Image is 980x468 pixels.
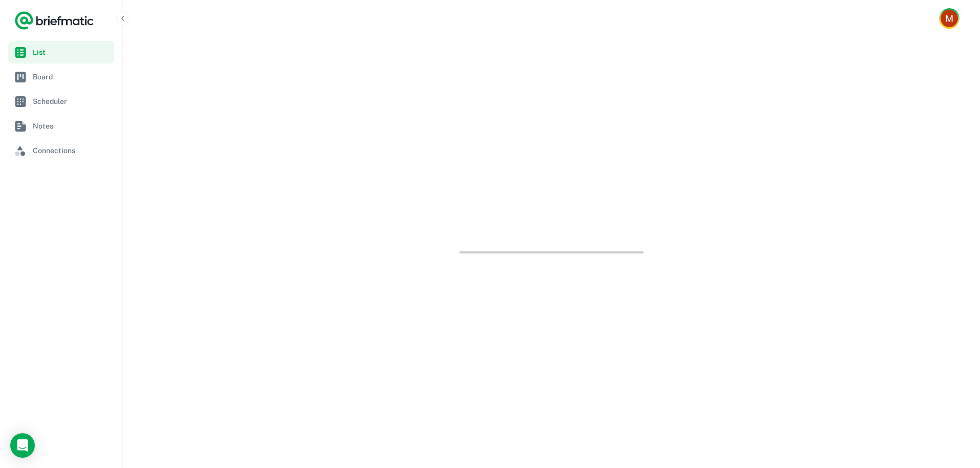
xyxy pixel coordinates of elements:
span: Connections [33,145,110,156]
button: Account button [939,8,960,29]
a: Scheduler [8,90,114,113]
img: Myranda James [941,10,958,27]
span: Notes [33,120,110,132]
a: Board [8,66,114,88]
span: Scheduler [33,96,110,107]
span: Board [33,71,110,82]
a: Logo [14,10,94,31]
a: Connections [8,139,114,162]
div: Load Chat [10,433,35,458]
span: List [33,47,110,58]
a: Notes [8,115,114,137]
a: List [8,41,114,63]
